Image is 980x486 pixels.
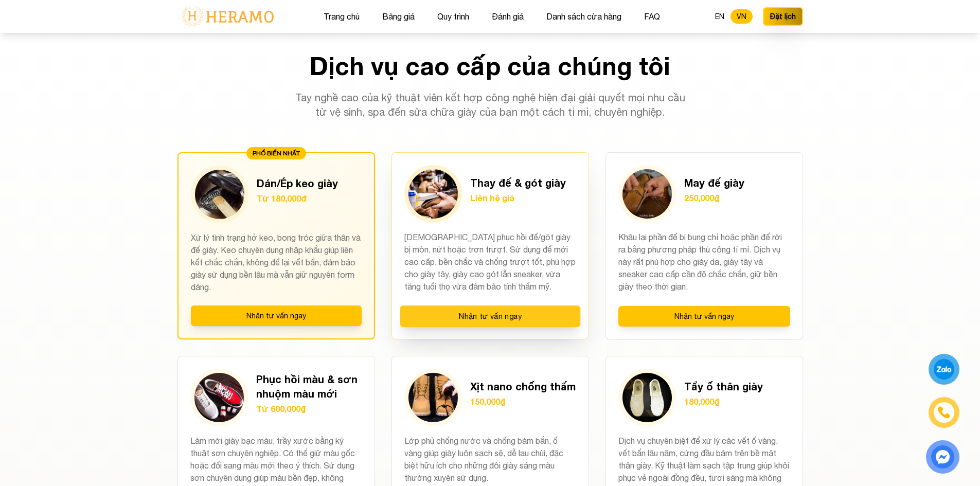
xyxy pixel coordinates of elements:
[684,175,744,190] h3: May đế giày
[709,9,730,24] button: EN
[470,192,566,204] p: Liên hệ giá
[470,379,576,393] h3: Xịt nano chống thấm
[256,403,362,415] p: Từ 600,000₫
[730,9,753,24] button: VN
[408,373,458,422] img: Xịt nano chống thấm
[470,395,576,408] p: 150,000₫
[936,405,951,420] img: phone-icon
[622,373,672,422] img: Tẩy ố thân giày
[489,10,527,23] button: Đánh giá
[320,10,363,23] button: Trang chủ
[177,6,277,27] img: logo-with-text.png
[257,192,338,205] p: Từ 180,000đ
[194,373,244,422] img: Phục hồi màu & sơn nhuộm màu mới
[622,169,672,219] img: May đế giày
[763,7,803,26] button: Đặt lịch
[404,231,576,294] p: [DEMOGRAPHIC_DATA] phục hồi đế/gót giày bị mòn, nứt hoặc trơn trượt. Sử dụng đế mới cao cấp, bền ...
[434,10,472,23] button: Quy trình
[400,305,580,327] button: Nhận tư vấn ngay
[684,192,744,204] p: 250,000₫
[177,53,803,78] h2: Dịch vụ cao cấp của chúng tôi
[930,399,958,427] a: phone-icon
[684,395,763,408] p: 180,000₫
[257,176,338,190] h3: Dán/Ép keo giày
[256,372,362,401] h3: Phục hồi màu & sơn nhuộm màu mới
[470,175,566,190] h3: Thay đế & gót giày
[618,306,790,327] button: Nhận tư vấn ngay
[191,305,362,326] button: Nhận tư vấn ngay
[293,91,688,119] p: Tay nghề cao của kỹ thuật viên kết hợp công nghệ hiện đại giải quyết mọi nhu cầu từ vệ sinh, spa ...
[195,170,244,219] img: Dán/Ép keo giày
[543,10,625,23] button: Danh sách cửa hàng
[191,231,362,293] p: Xử lý tình trạng hở keo, bong tróc giữa thân và đế giày. Keo chuyên dụng nhập khẩu giúp liên kết ...
[246,147,306,159] div: PHỔ BIẾN NHẤT
[379,10,418,23] button: Bảng giá
[684,379,763,393] h3: Tẩy ố thân giày
[408,169,458,219] img: Thay đế & gót giày
[618,231,790,294] p: Khâu lại phần đế bị bung chỉ hoặc phần đế rời ra bằng phương pháp thủ công tỉ mỉ. Dịch vụ này rất...
[641,10,663,23] button: FAQ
